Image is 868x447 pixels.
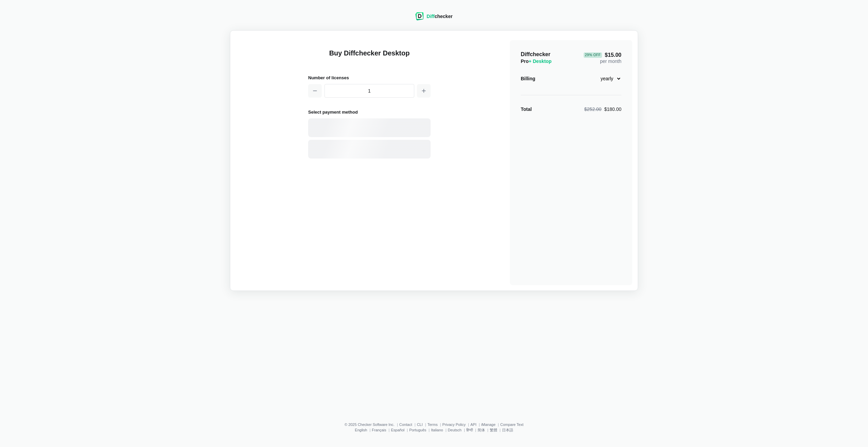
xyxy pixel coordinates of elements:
[391,428,404,432] a: Español
[345,423,399,427] li: © 2025 Checker Software Inc.
[500,423,523,427] a: Compare Text
[521,59,552,64] span: Pro
[417,423,423,427] a: CLI
[490,428,497,432] a: 繁體
[481,423,496,427] a: iManage
[372,428,386,432] a: Français
[470,423,477,427] a: API
[584,106,602,112] span: $252.00
[308,48,431,66] h1: Buy Diffchecker Desktop
[478,428,485,432] a: 简体
[466,428,473,432] a: हिन्दी
[521,51,550,57] span: Diffchecker
[584,52,621,58] span: $15.00
[415,12,424,20] img: Diffchecker logo
[308,109,431,116] h2: Select payment method
[584,52,602,58] div: 29 % Off
[427,14,434,19] span: Diff
[443,423,466,427] a: Privacy Policy
[521,75,535,82] div: Billing
[409,428,426,432] a: Português
[584,106,621,113] div: $180.00
[308,74,431,81] h2: Number of licenses
[521,106,532,112] strong: Total
[427,13,452,20] div: checker
[399,423,412,427] a: Contact
[448,428,462,432] a: Deutsch
[431,428,443,432] a: Italiano
[355,428,367,432] a: English
[415,16,452,21] a: Diffchecker logoDiffchecker
[584,51,621,65] div: per month
[529,59,551,64] span: + Desktop
[324,84,414,98] input: 1
[502,428,513,432] a: 日本語
[428,423,438,427] a: Terms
